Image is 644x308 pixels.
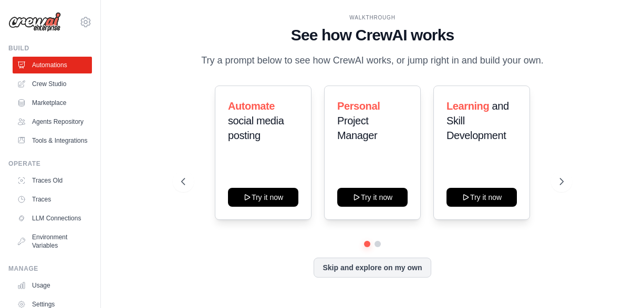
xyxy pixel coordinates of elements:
[8,44,92,52] div: Build
[591,258,644,308] iframe: Chat Widget
[13,94,92,111] a: Marketplace
[228,100,275,112] span: Automate
[337,115,377,141] span: Project Manager
[13,210,92,227] a: LLM Connections
[13,172,92,189] a: Traces Old
[314,258,431,278] button: Skip and explore on my own
[13,57,92,73] a: Automations
[13,132,92,149] a: Tools & Integrations
[228,115,284,141] span: social media posting
[337,188,408,207] button: Try it now
[8,160,92,168] div: Operate
[446,100,509,141] span: and Skill Development
[13,113,92,130] a: Agents Repository
[13,191,92,208] a: Traces
[181,26,564,45] h1: See how CrewAI works
[8,264,92,273] div: Manage
[8,12,61,32] img: Logo
[196,53,549,68] p: Try a prompt below to see how CrewAI works, or jump right in and build your own.
[13,277,92,294] a: Usage
[337,100,380,112] span: Personal
[228,188,298,207] button: Try it now
[181,14,564,22] div: WALKTHROUGH
[446,100,489,112] span: Learning
[13,76,92,92] a: Crew Studio
[446,188,517,207] button: Try it now
[13,229,92,254] a: Environment Variables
